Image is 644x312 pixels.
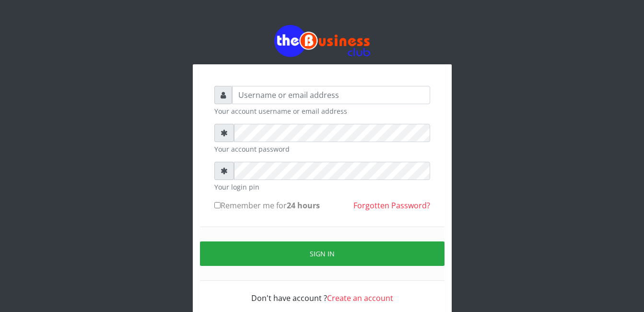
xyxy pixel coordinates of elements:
[353,200,430,211] a: Forgotten Password?
[214,202,221,208] input: Remember me for24 hours
[232,86,430,104] input: Username or email address
[200,241,445,266] button: Sign in
[287,200,320,211] b: 24 hours
[214,182,430,192] small: Your login pin
[214,144,430,154] small: Your account password
[327,293,393,303] a: Create an account
[214,200,320,211] label: Remember me for
[214,281,430,304] div: Don't have account ?
[214,106,430,116] small: Your account username or email address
